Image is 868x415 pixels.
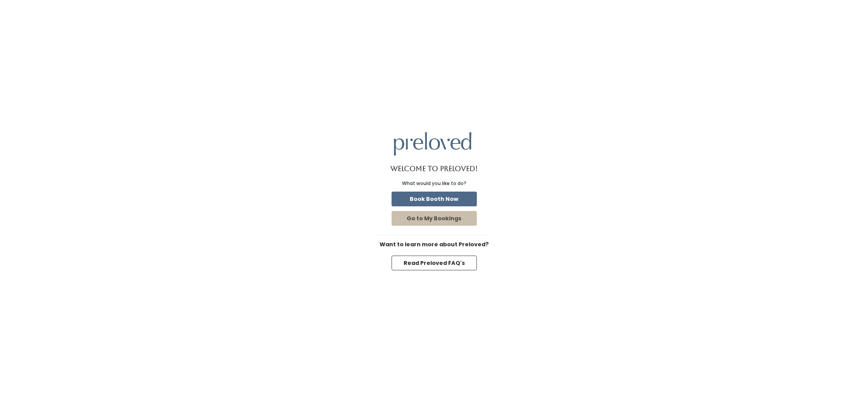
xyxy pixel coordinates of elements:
[376,242,492,248] h6: Want to learn more about Preloved?
[390,165,478,173] h1: Welcome to Preloved!
[390,209,478,227] a: Go to My Bookings
[402,180,466,187] div: What would you like to do?
[392,256,477,270] button: Read Preloved FAQ's
[392,211,477,226] button: Go to My Bookings
[394,132,471,155] img: preloved logo
[392,192,477,206] button: Book Booth Now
